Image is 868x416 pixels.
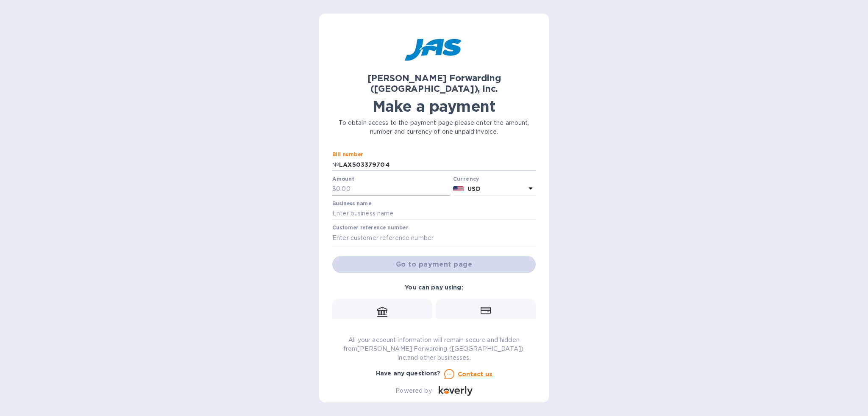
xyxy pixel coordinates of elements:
[367,73,501,94] b: [PERSON_NAME] Forwarding ([GEOGRAPHIC_DATA]), Inc.
[332,226,408,231] label: Customer reference number
[332,97,536,115] h1: Make a payment
[376,370,441,377] b: Have any questions?
[332,231,536,244] input: Enter customer reference number
[332,336,536,362] p: All your account information will remain secure and hidden from [PERSON_NAME] Forwarding ([GEOGRA...
[467,185,480,192] b: USD
[453,186,465,192] img: USD
[458,371,492,377] u: Contact us
[332,160,339,169] p: №
[332,152,363,157] label: Bill number
[332,201,371,206] label: Business name
[395,386,431,395] p: Powered by
[332,118,536,136] p: To obtain access to the payment page please enter the amount, number and currency of one unpaid i...
[405,284,463,291] b: You can pay using:
[339,158,536,171] input: Enter bill number
[332,176,354,182] label: Amount
[336,183,450,196] input: 0.00
[332,185,336,193] p: $
[332,207,536,220] input: Enter business name
[453,176,479,182] b: Currency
